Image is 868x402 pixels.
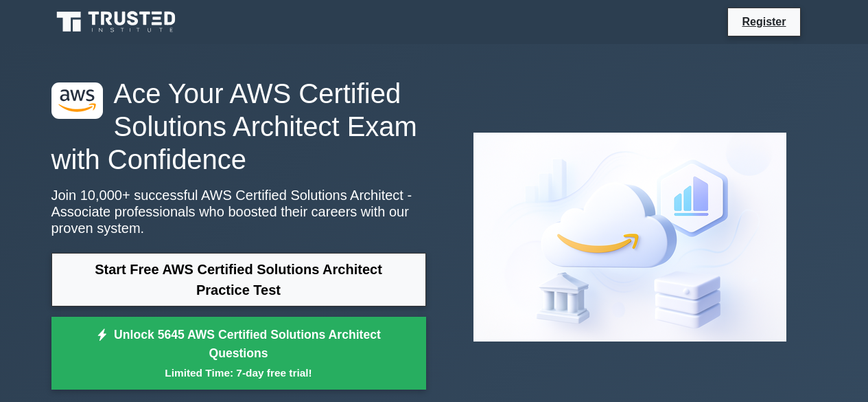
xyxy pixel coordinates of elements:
[734,13,794,30] a: Register
[462,122,797,353] img: AWS Certified Solutions Architect - Associate Preview
[51,253,426,306] a: Start Free AWS Certified Solutions Architect Practice Test
[51,317,426,390] a: Unlock 5645 AWS Certified Solutions Architect QuestionsLimited Time: 7-day free trial!
[51,187,426,236] p: Join 10,000+ successful AWS Certified Solutions Architect - Associate professionals who boosted t...
[69,365,409,381] small: Limited Time: 7-day free trial!
[51,77,426,176] h1: Ace Your AWS Certified Solutions Architect Exam with Confidence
